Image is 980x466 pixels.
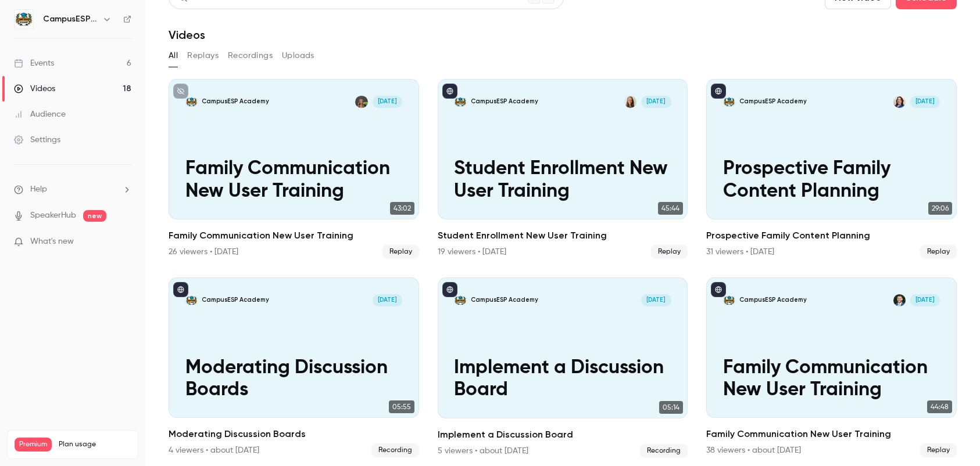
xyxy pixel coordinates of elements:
span: What's new [30,236,74,248]
span: Help [30,183,47,196]
div: 4 viewers • about [DATE] [169,445,259,456]
div: 31 viewers • [DATE] [706,246,774,258]
p: Family Communication New User Training [185,158,402,203]
button: unpublished [173,84,188,99]
span: Replay [920,245,957,259]
span: 43:02 [390,202,414,215]
img: Family Communication New User Training [185,96,198,108]
a: Implement a Discussion BoardCampusESP Academy[DATE]Implement a Discussion Board05:14Implement a D... [438,277,688,457]
p: CampusESP Academy [471,97,538,106]
span: Plan usage [59,440,131,449]
img: Kerri Meeks-Griffin [893,96,906,108]
span: [DATE] [910,294,940,306]
li: Implement a Discussion Board [438,277,688,457]
button: published [711,282,726,297]
h2: Moderating Discussion Boards [169,427,419,441]
div: 5 viewers • about [DATE] [438,445,528,457]
span: Replay [382,245,419,259]
p: CampusESP Academy [739,296,807,305]
li: Family Communication New User Training [706,277,957,457]
h2: Implement a Discussion Board [438,428,688,442]
a: Family Communication New User TrainingCampusESP AcademyMira Gandhi[DATE]Family Communication New ... [169,79,419,259]
img: Moderating Discussion Boards [185,294,198,306]
div: Videos [14,83,55,95]
p: Family Communication New User Training [723,357,940,402]
li: Student Enrollment New User Training [438,79,688,259]
span: 29:06 [928,202,952,215]
span: [DATE] [641,96,671,108]
p: Moderating Discussion Boards [185,357,402,402]
a: SpeakerHub [30,209,76,222]
button: published [442,84,457,99]
img: Prospective Family Content Planning [723,96,735,108]
img: Albert Perera [893,294,906,306]
span: Replay [651,245,688,259]
li: Moderating Discussion Boards [169,277,419,457]
p: Prospective Family Content Planning [723,158,940,203]
span: 44:48 [927,400,952,413]
h2: Family Communication New User Training [706,427,957,441]
span: 05:14 [659,401,683,414]
img: Implement a Discussion Board [454,294,466,306]
button: published [442,282,457,297]
div: 26 viewers • [DATE] [169,246,238,258]
h2: Family Communication New User Training [169,229,419,243]
span: Recording [640,444,688,458]
span: Replay [920,443,957,457]
button: Recordings [228,46,273,65]
span: [DATE] [641,294,671,306]
button: Uploads [282,46,314,65]
div: Audience [14,109,66,120]
div: Settings [14,134,60,146]
span: 05:55 [389,400,414,413]
p: CampusESP Academy [202,296,269,305]
li: help-dropdown-opener [14,183,131,196]
h2: Prospective Family Content Planning [706,229,957,243]
span: [DATE] [373,96,402,108]
div: 19 viewers • [DATE] [438,246,506,258]
button: All [169,46,178,65]
img: Student Enrollment New User Training [454,96,466,108]
span: Premium [15,438,52,451]
li: Family Communication New User Training [169,79,419,259]
div: 38 viewers • about [DATE] [706,445,801,456]
button: published [173,282,188,297]
div: Events [14,57,54,69]
a: Prospective Family Content PlanningCampusESP AcademyKerri Meeks-Griffin[DATE]Prospective Family C... [706,79,957,259]
iframe: Noticeable Trigger [117,237,131,247]
img: Mira Gandhi [355,96,367,108]
h1: Videos [169,28,205,42]
p: Implement a Discussion Board [454,357,671,402]
p: CampusESP Academy [202,97,269,106]
span: new [83,210,106,222]
span: 45:44 [658,202,683,215]
li: Prospective Family Content Planning [706,79,957,259]
img: CampusESP Academy [15,10,33,28]
p: CampusESP Academy [471,296,538,305]
p: CampusESP Academy [739,97,807,106]
h2: Student Enrollment New User Training [438,229,688,243]
button: Replays [187,46,219,65]
img: Mairin Matthews [624,96,636,108]
button: published [711,84,726,99]
img: Family Communication New User Training [723,294,735,306]
span: [DATE] [910,96,940,108]
span: [DATE] [373,294,402,306]
span: Recording [371,443,419,457]
a: Family Communication New User TrainingCampusESP AcademyAlbert Perera[DATE]Family Communication Ne... [706,277,957,457]
p: Student Enrollment New User Training [454,158,671,203]
a: Moderating Discussion BoardsCampusESP Academy[DATE]Moderating Discussion Boards05:55Moderating Di... [169,277,419,457]
h6: CampusESP Academy [43,13,98,25]
a: Student Enrollment New User TrainingCampusESP AcademyMairin Matthews[DATE]Student Enrollment New ... [438,79,688,259]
